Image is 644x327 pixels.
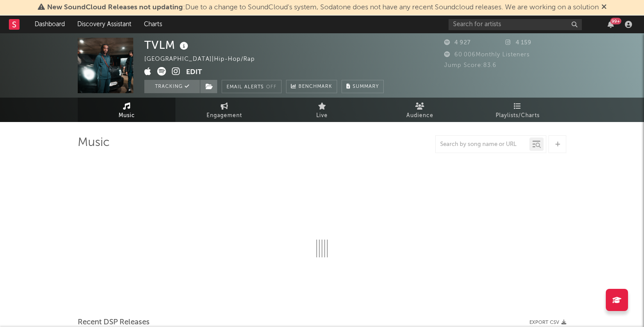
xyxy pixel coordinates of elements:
[207,110,242,121] span: Engagement
[436,141,529,148] input: Search by song name or URL
[175,98,273,122] a: Engagement
[186,67,202,78] button: Edit
[266,85,277,90] em: Off
[444,63,497,68] span: Jump Score: 83.6
[371,98,469,122] a: Audience
[444,52,530,58] span: 60 006 Monthly Listeners
[71,16,138,33] a: Discovery Assistant
[144,38,191,52] div: TVLM
[342,80,384,93] button: Summary
[496,110,540,121] span: Playlists/Charts
[28,16,71,33] a: Dashboard
[286,80,337,93] a: Benchmark
[298,82,332,92] span: Benchmark
[608,21,614,28] button: 99+
[144,80,200,93] button: Tracking
[144,54,265,65] div: [GEOGRAPHIC_DATA] | Hip-Hop/Rap
[610,18,621,24] div: 99 +
[469,98,566,122] a: Playlists/Charts
[353,84,379,89] span: Summary
[222,80,282,93] button: Email AlertsOff
[273,98,371,122] a: Live
[316,110,328,121] span: Live
[444,40,471,46] span: 4 927
[78,98,175,122] a: Music
[449,19,582,30] input: Search for artists
[138,16,168,33] a: Charts
[505,40,532,46] span: 4 159
[529,320,566,325] button: Export CSV
[119,110,135,121] span: Music
[47,4,599,11] span: : Due to a change to SoundCloud's system, Sodatone does not have any recent Soundcloud releases. ...
[601,4,607,11] span: Dismiss
[406,110,433,121] span: Audience
[47,4,183,11] span: New SoundCloud Releases not updating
